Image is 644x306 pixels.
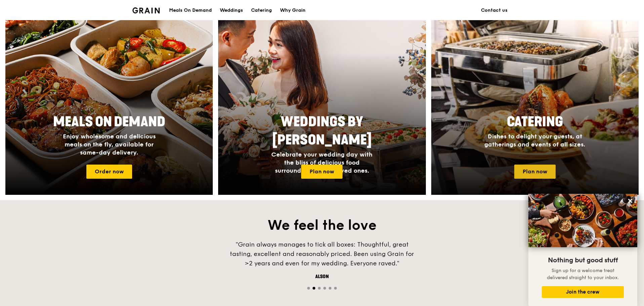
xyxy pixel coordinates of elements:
span: Weddings by [PERSON_NAME] [272,114,372,148]
a: Plan now [301,165,343,179]
img: DSC07876-Edit02-Large.jpeg [528,194,637,247]
div: Why Grain [280,0,306,20]
a: Weddings [216,0,247,20]
div: "Grain always manages to tick all boxes: Thoughtful, great tasting, excellent and reasonably pric... [221,240,423,268]
button: Join the crew [542,286,624,298]
div: Meals On Demand [169,0,212,20]
a: Contact us [477,0,512,20]
div: Weddings [220,0,243,20]
span: Celebrate your wedding day with the bliss of delicious food surrounded by your loved ones. [271,151,372,174]
a: Why Grain [276,0,310,20]
a: CateringDishes to delight your guests, at gatherings and events of all sizes.Plan now [431,17,639,195]
span: Go to slide 6 [334,287,337,290]
span: Enjoy wholesome and delicious meals on the fly, available for same-day delivery. [63,133,156,156]
a: Order now [86,165,132,179]
a: Catering [247,0,276,20]
div: Alson [221,273,423,280]
a: Plan now [514,165,556,179]
img: Grain [132,7,160,13]
span: Go to slide 1 [307,287,310,290]
span: Sign up for a welcome treat delivered straight to your inbox. [547,268,619,280]
span: Catering [507,114,563,130]
span: Nothing but good stuff [548,256,618,264]
span: Dishes to delight your guests, at gatherings and events of all sizes. [484,133,585,148]
span: Go to slide 5 [329,287,331,290]
a: Meals On DemandEnjoy wholesome and delicious meals on the fly, available for same-day delivery.Or... [5,17,213,195]
span: Meals On Demand [53,114,165,130]
span: Go to slide 2 [313,287,315,290]
span: Go to slide 4 [323,287,326,290]
div: Catering [251,0,272,20]
a: Weddings by [PERSON_NAME]Celebrate your wedding day with the bliss of delicious food surrounded b... [218,17,426,195]
button: Close [625,195,636,206]
span: Go to slide 3 [318,287,321,290]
